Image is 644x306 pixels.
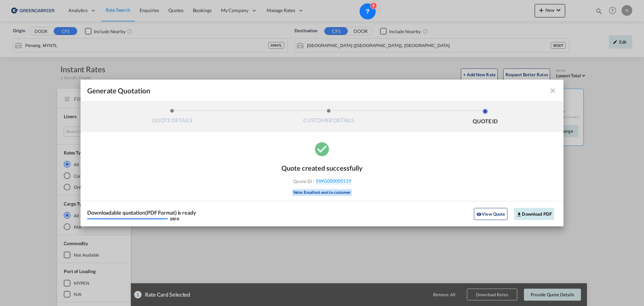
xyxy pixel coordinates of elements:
[87,86,150,95] span: Generate Quotation
[314,140,330,157] md-icon: icon-checkbox-marked-circle
[281,164,363,172] div: Quote created successfully
[514,208,554,220] button: Download PDF
[549,87,557,95] md-icon: icon-close fg-AAA8AD cursor m-0
[292,189,352,196] div: Note: Email not sent to customer
[80,80,563,226] md-dialog: Generate QuotationQUOTE ...
[316,178,351,184] span: SWG000000119
[94,108,251,127] li: QUOTE DETAILS
[474,208,507,220] button: icon-eyeView Quote
[251,108,407,127] li: CUSTOMER DETAILS
[169,217,179,221] div: 100 %
[476,212,482,217] md-icon: icon-eye
[87,210,196,215] div: Downloadable quotation(PDF Format) is ready
[407,108,563,127] li: QUOTE ID
[517,212,522,217] md-icon: icon-download
[283,178,361,184] div: Quote ID :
